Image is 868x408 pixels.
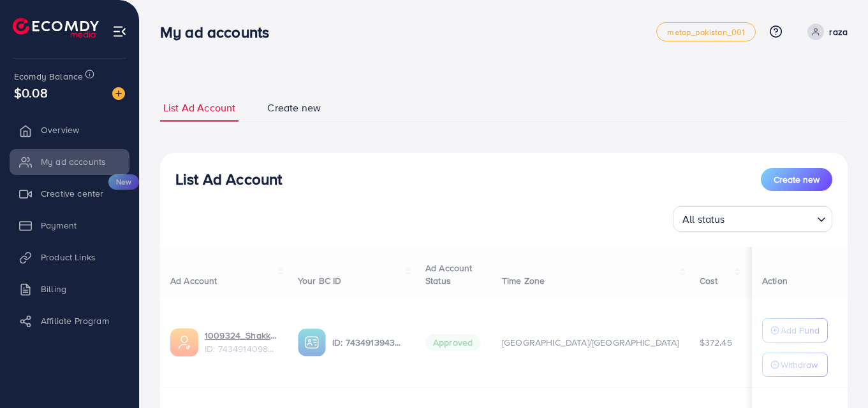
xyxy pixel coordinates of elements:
a: raza [802,24,848,40]
span: All status [680,210,728,229]
span: Ecomdy Balance [14,70,83,83]
h3: My ad accounts [160,23,279,41]
img: logo [13,18,99,38]
span: $0.08 [14,83,48,102]
h3: List Ad Account [175,170,282,188]
img: menu [112,24,127,39]
a: metap_pakistan_001 [656,22,756,41]
input: Search for option [729,208,812,229]
span: metap_pakistan_001 [667,28,745,36]
button: Create new [761,168,832,191]
span: List Ad Account [163,101,235,115]
span: Create new [267,101,321,115]
span: Create new [774,173,820,186]
img: image [112,87,125,100]
div: Search for option [673,206,832,232]
p: raza [829,24,848,39]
